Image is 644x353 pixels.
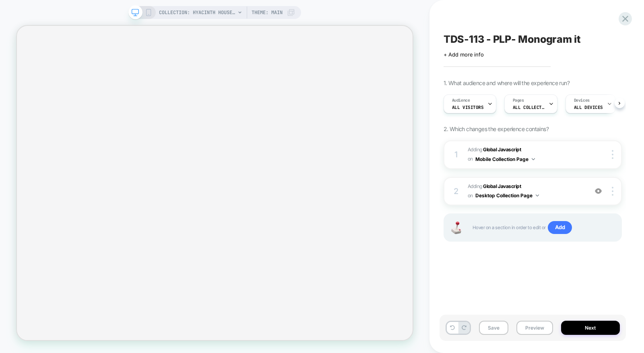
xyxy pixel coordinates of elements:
img: down arrow [536,194,539,196]
span: + Add more info [444,51,484,58]
span: Devices [574,98,590,103]
span: on [468,155,473,163]
span: 2. Which changes the experience contains? [444,125,549,132]
img: close [612,150,613,159]
button: Save [479,321,508,335]
img: down arrow [532,158,535,160]
span: Adding [468,182,584,201]
span: Audience [452,98,470,103]
div: 1 [452,147,460,162]
span: Adding [468,145,584,164]
span: 1. What audience and where will the experience run? [444,79,570,86]
button: Mobile Collection Page [475,154,535,164]
span: Hover on a section in order to edit or [473,221,613,234]
span: ALL COLLECTIONS [513,104,545,110]
b: Global Javascript [483,146,521,152]
span: ALL DEVICES [574,104,603,110]
span: COLLECTION: Hyacinth House (Category) [159,6,235,19]
span: Pages [513,98,524,103]
span: TDS-113 - PLP- Monogram it [444,33,581,45]
button: Next [561,321,620,335]
button: Desktop Collection Page [475,190,539,201]
img: crossed eye [595,188,602,194]
button: Preview [516,321,553,335]
img: close [612,187,613,196]
span: All Visitors [452,104,484,110]
span: Add [548,221,572,234]
span: Theme: MAIN [252,6,283,19]
span: on [468,191,473,200]
div: 2 [452,184,460,198]
b: Global Javascript [483,183,521,189]
img: Joystick [448,221,464,234]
